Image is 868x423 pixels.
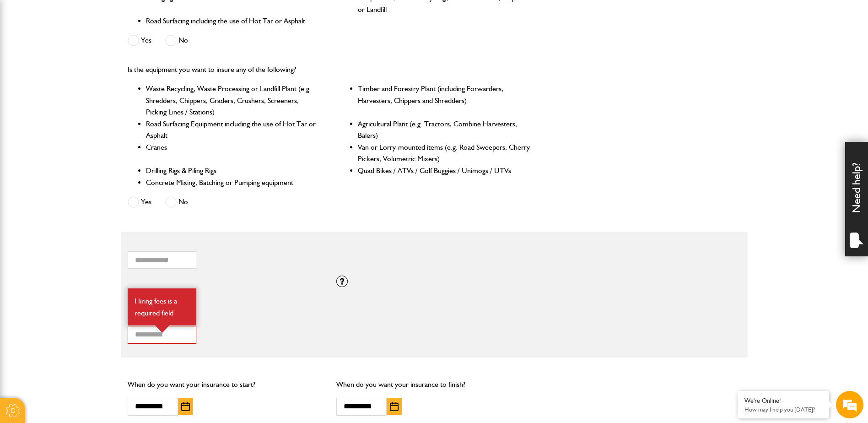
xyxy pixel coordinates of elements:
li: Road Surfacing including the use of Hot Tar or Asphalt [146,15,319,27]
label: Yes [128,196,151,208]
li: Cranes [146,141,319,165]
li: Quad Bikes / ATVs / Golf Buggies / Unimogs / UTVs [358,165,531,177]
li: Concrete Mixing, Batching or Pumping equipment [146,177,319,189]
img: Choose date [181,402,190,411]
label: Yes [128,35,151,46]
div: Need help? [845,142,868,256]
li: Waste Recycling, Waste Processing or Landfill Plant (e.g. Shredders, Chippers, Graders, Crushers,... [146,83,319,118]
div: Hiring fees is a required field [128,288,196,325]
label: No [165,35,188,46]
li: Timber and Forestry Plant (including Forwarders, Harvesters, Chippers and Shredders) [358,83,531,118]
li: Road Surfacing Equipment including the use of Hot Tar or Asphalt [146,118,319,141]
label: No [165,196,188,208]
p: Is the equipment you want to insure any of the following? [128,64,532,76]
div: We're Online! [744,397,822,405]
li: Agricultural Plant (e.g. Tractors, Combine Harvesters, Balers) [358,118,531,141]
p: When do you want your insurance to start? [128,379,323,390]
img: error-box-arrow.svg [155,325,169,333]
p: When do you want your insurance to finish? [336,379,532,390]
img: Choose date [390,402,399,411]
li: Van or Lorry-mounted items (e.g. Road Sweepers, Cherry Pickers, Volumetric Mixers) [358,141,531,165]
li: Drilling Rigs & Piling Rigs [146,165,319,177]
p: How may I help you today? [744,406,822,413]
